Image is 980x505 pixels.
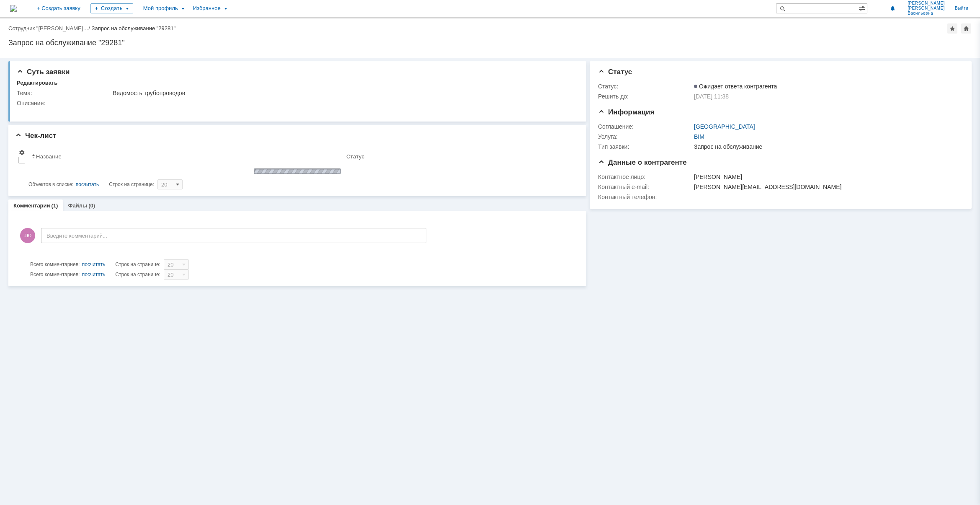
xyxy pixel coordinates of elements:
div: Статус: [598,83,692,90]
span: Объектов в списке: [28,181,73,187]
div: Тема: [17,90,111,96]
i: Строк на странице: [30,269,160,280]
span: Данные о контрагенте [598,158,687,166]
span: [DATE] 11:38 [694,93,729,100]
div: Контактный телефон: [598,194,692,200]
a: Комментарии [13,202,50,209]
span: Суть заявки [17,68,70,76]
th: Название [28,146,343,167]
span: [PERSON_NAME] [908,1,945,6]
a: BIM [694,133,704,140]
div: Редактировать [17,80,57,86]
div: [PERSON_NAME] [694,174,958,180]
div: [PERSON_NAME][EMAIL_ADDRESS][DOMAIN_NAME] [694,184,958,190]
div: Решить до: [598,93,692,100]
span: [PERSON_NAME] [908,6,945,11]
i: Строк на странице: [30,259,160,269]
div: Запрос на обслуживание [694,143,958,150]
th: Статус [343,146,573,167]
div: Контактный e-mail: [598,184,692,190]
span: Чек-лист [15,132,57,140]
span: Всего комментариев: [30,262,80,267]
div: Статус [346,153,364,160]
span: ЧЮ [20,228,35,243]
div: Ведомость трубопроводов [113,90,573,96]
div: Тип заявки: [598,143,692,150]
div: Описание: [17,100,574,106]
span: Статус [598,68,632,76]
div: посчитать [76,179,99,189]
a: Перейти на домашнюю страницу [10,5,17,12]
div: посчитать [82,259,106,269]
span: Расширенный поиск [859,4,867,12]
a: Файлы [68,202,87,209]
span: Васильевна [908,11,945,16]
div: (1) [52,202,58,209]
div: Добавить в избранное [947,23,957,34]
div: посчитать [82,269,106,280]
img: logo [10,5,17,12]
span: Настройки [18,149,25,156]
div: Услуга: [598,133,692,140]
img: wJIQAAOwAAAAAAAAAAAA== [251,167,343,175]
span: Ожидает ответа контрагента [694,83,777,90]
div: Создать [90,3,133,13]
div: Запрос на обслуживание "29281" [8,39,972,47]
div: Название [36,153,62,160]
div: (0) [88,202,95,209]
a: Сотрудник "[PERSON_NAME]… [8,25,88,31]
div: / [8,25,92,31]
div: Соглашение: [598,123,692,130]
div: Контактное лицо: [598,174,692,180]
i: Строк на странице: [28,179,154,189]
span: Информация [598,108,654,116]
a: [GEOGRAPHIC_DATA] [694,123,755,130]
div: Сделать домашней страницей [961,23,971,34]
div: Запрос на обслуживание "29281" [92,25,176,31]
span: Всего комментариев: [30,272,80,277]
